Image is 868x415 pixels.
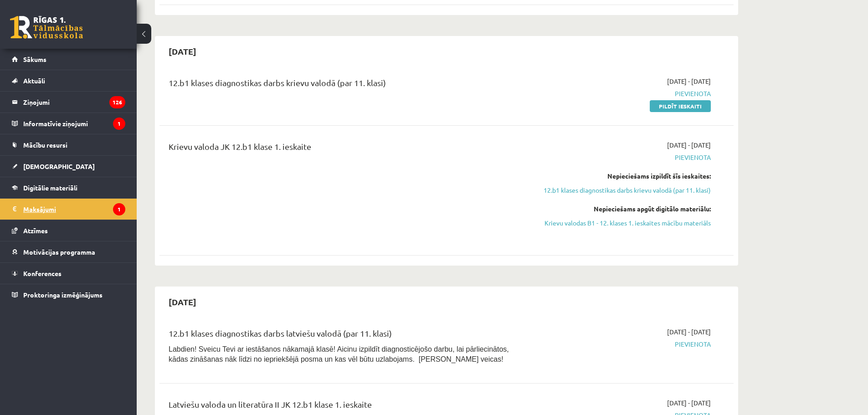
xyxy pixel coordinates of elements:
[159,291,205,313] h2: [DATE]
[23,199,125,220] legend: Maksājumi
[539,204,711,214] div: Nepieciešams apgūt digitālo materiālu:
[12,263,125,284] a: Konferences
[650,100,711,112] a: Pildīt ieskaiti
[539,89,711,98] span: Pievienota
[10,16,83,39] a: Rīgas 1. Tālmācības vidusskola
[113,203,125,215] i: 1
[539,153,711,162] span: Pievienota
[12,177,125,198] a: Digitālie materiāli
[23,92,125,113] legend: Ziņojumi
[12,134,125,155] a: Mācību resursi
[23,269,62,277] span: Konferences
[23,55,46,63] span: Sākums
[667,327,711,337] span: [DATE] - [DATE]
[12,220,125,241] a: Atzīmes
[113,118,125,130] i: 1
[23,291,103,299] span: Proktoringa izmēģinājums
[169,77,525,93] div: 12.b1 klases diagnostikas darbs krievu valodā (par 11. klasi)
[23,184,77,192] span: Digitālie materiāli
[23,226,48,235] span: Atzīmes
[159,41,205,62] h2: [DATE]
[539,218,711,228] a: Krievu valodas B1 - 12. klases 1. ieskaites mācību materiāls
[23,248,95,256] span: Motivācijas programma
[12,70,125,91] a: Aktuāli
[667,398,711,408] span: [DATE] - [DATE]
[23,77,45,85] span: Aktuāli
[12,156,125,177] a: [DEMOGRAPHIC_DATA]
[169,140,525,157] div: Krievu valoda JK 12.b1 klase 1. ieskaite
[12,284,125,305] a: Proktoringa izmēģinājums
[169,398,525,415] div: Latviešu valoda un literatūra II JK 12.b1 klase 1. ieskaite
[12,49,125,70] a: Sākums
[539,339,711,349] span: Pievienota
[169,345,509,363] span: Labdien! Sveicu Tevi ar iestāšanos nākamajā klasē! Aicinu izpildīt diagnosticējošo darbu, lai pār...
[23,113,125,134] legend: Informatīvie ziņojumi
[12,113,125,134] a: Informatīvie ziņojumi1
[23,162,95,170] span: [DEMOGRAPHIC_DATA]
[12,92,125,113] a: Ziņojumi126
[12,199,125,220] a: Maksājumi1
[109,96,125,108] i: 126
[169,327,525,344] div: 12.b1 klases diagnostikas darbs latviešu valodā (par 11. klasi)
[12,241,125,262] a: Motivācijas programma
[23,141,67,149] span: Mācību resursi
[667,140,711,150] span: [DATE] - [DATE]
[539,185,711,195] a: 12.b1 klases diagnostikas darbs krievu valodā (par 11. klasi)
[539,171,711,181] div: Nepieciešams izpildīt šīs ieskaites:
[667,77,711,86] span: [DATE] - [DATE]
